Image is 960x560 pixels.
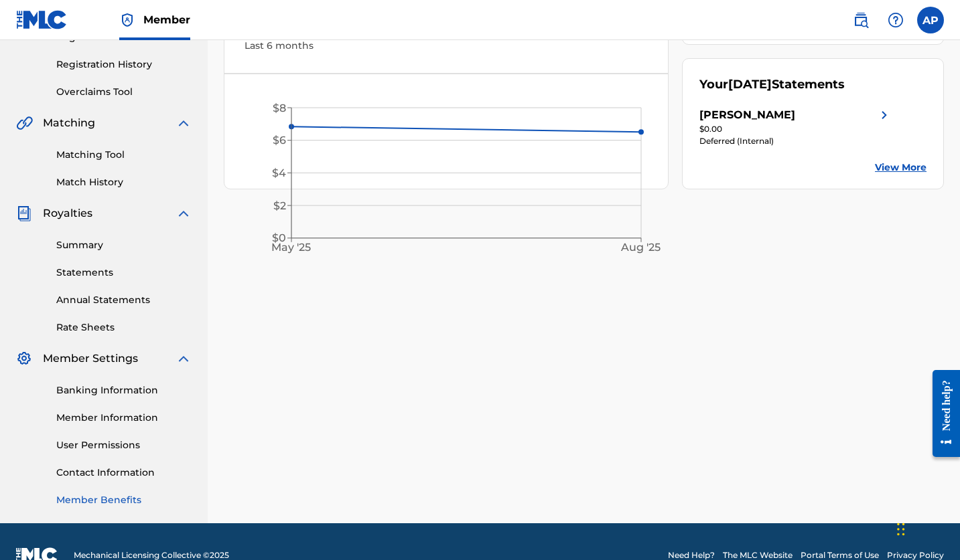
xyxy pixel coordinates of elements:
[699,107,795,123] div: [PERSON_NAME]
[43,205,92,221] span: Royalties
[119,12,135,28] img: Top Rightsholder
[922,356,960,470] iframe: Resource Center
[56,85,192,99] a: Overclaims Tool
[16,205,32,221] img: Royalties
[56,148,192,162] a: Matching Tool
[876,107,892,123] img: right chevron icon
[917,7,944,33] div: User Menu
[882,7,909,33] div: Help
[699,123,892,135] div: $0.00
[43,115,95,131] span: Matching
[847,7,874,33] a: Public Search
[56,466,192,480] a: Contact Information
[728,77,772,92] span: [DATE]
[56,58,192,72] a: Registration History
[56,266,192,280] a: Statements
[56,293,192,307] a: Annual Statements
[273,102,286,114] tspan: $8
[699,107,892,147] a: [PERSON_NAME]right chevron icon$0.00Deferred (Internal)
[853,12,869,28] img: search
[56,320,192,335] a: Rate Sheets
[272,167,286,179] tspan: $4
[245,39,648,53] div: Last 6 months
[272,241,312,254] tspan: May '25
[273,199,286,212] tspan: $2
[699,135,892,147] div: Deferred (Internal)
[176,351,192,367] img: expand
[875,161,927,175] a: View More
[273,134,286,147] tspan: $6
[16,115,33,131] img: Matching
[143,12,190,27] span: Member
[176,115,192,131] img: expand
[620,241,661,254] tspan: Aug '25
[56,238,192,252] a: Summary
[176,205,192,221] img: expand
[56,175,192,189] a: Match History
[699,76,845,94] div: Your Statements
[897,509,905,549] div: Drag
[56,383,192,397] a: Banking Information
[272,231,286,244] tspan: $0
[16,351,32,367] img: Member Settings
[893,496,960,560] iframe: Chat Widget
[56,411,192,425] a: Member Information
[56,493,192,507] a: Member Benefits
[43,351,138,367] span: Member Settings
[888,12,904,28] img: help
[56,438,192,452] a: User Permissions
[16,10,68,29] img: MLC Logo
